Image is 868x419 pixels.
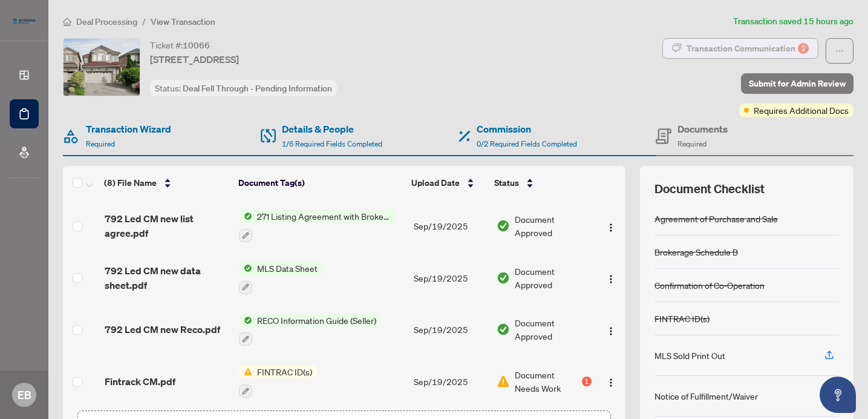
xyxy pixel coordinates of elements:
[183,83,332,94] span: Deal Fell Through - Pending Information
[654,180,765,197] span: Document Checklist
[105,374,175,389] span: Fintrack CM.pdf
[239,262,252,275] img: Status Icon
[252,314,381,327] span: RECO Information Guide (Seller)
[749,74,846,93] span: Submit for Admin Review
[76,16,137,27] span: Deal Processing
[497,271,510,285] img: Document Status
[86,139,115,148] span: Required
[406,166,489,200] th: Upload Date
[677,122,728,136] h4: Documents
[606,223,616,233] img: Logo
[104,176,157,190] span: (8) File Name
[601,372,621,391] button: Logo
[239,314,381,346] button: Status IconRECO Information Guide (Seller)
[409,304,492,356] td: Sep/19/2025
[252,262,322,275] span: MLS Data Sheet
[252,365,317,378] span: FINTRAC ID(s)
[142,15,146,28] li: /
[239,365,252,378] img: Status Icon
[798,43,809,54] div: 2
[606,326,616,336] img: Logo
[687,39,809,58] div: Transaction Communication
[105,211,230,240] span: 792 Led CM new list agree.pdf
[601,268,621,288] button: Logo
[601,320,621,339] button: Logo
[477,139,577,148] span: 0/2 Required Fields Completed
[252,209,396,223] span: 271 Listing Agreement with Brokerage Schedule A to Listing Agreement
[105,322,220,337] span: 792 Led CM new Reco.pdf
[150,38,210,52] div: Ticket #:
[494,176,519,190] span: Status
[86,122,171,136] h4: Transaction Wizard
[733,15,853,28] article: Transaction saved 15 hours ago
[18,386,31,403] span: EB
[515,265,591,291] span: Document Approved
[63,18,71,26] span: home
[741,73,853,94] button: Submit for Admin Review
[150,80,337,96] div: Status:
[654,279,765,292] div: Confirmation of Co-Operation
[820,377,856,413] button: Open asap
[409,200,492,252] td: Sep/19/2025
[411,176,460,190] span: Upload Date
[515,368,579,395] span: Document Needs Work
[183,40,210,51] span: 10066
[282,139,382,148] span: 1/6 Required Fields Completed
[654,349,725,362] div: MLS Sold Print Out
[515,213,591,239] span: Document Approved
[497,375,510,388] img: Document Status
[477,122,577,136] h4: Commission
[654,212,778,225] div: Agreement of Purchase and Sale
[754,104,849,117] span: Requires Additional Docs
[99,166,233,200] th: (8) File Name
[654,245,738,259] div: Brokerage Schedule B
[489,166,593,200] th: Status
[233,166,406,200] th: Document Tag(s)
[282,122,382,136] h4: Details & People
[515,316,591,343] span: Document Approved
[409,252,492,304] td: Sep/19/2025
[497,323,510,336] img: Document Status
[239,209,396,242] button: Status Icon271 Listing Agreement with Brokerage Schedule A to Listing Agreement
[151,16,215,27] span: View Transaction
[409,355,492,407] td: Sep/19/2025
[654,389,758,403] div: Notice of Fulfillment/Waiver
[662,38,818,59] button: Transaction Communication2
[239,262,322,294] button: Status IconMLS Data Sheet
[677,139,706,148] span: Required
[582,377,592,386] div: 1
[239,365,317,398] button: Status IconFINTRAC ID(s)
[606,274,616,284] img: Logo
[601,216,621,236] button: Logo
[239,314,252,327] img: Status Icon
[239,209,252,223] img: Status Icon
[497,219,510,233] img: Document Status
[606,378,616,388] img: Logo
[105,263,230,292] span: 792 Led CM new data sheet.pdf
[150,52,239,67] span: [STREET_ADDRESS]
[64,39,140,96] img: IMG-W12361687_1.jpg
[10,15,39,27] img: logo
[835,47,844,55] span: ellipsis
[654,312,710,325] div: FINTRAC ID(s)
